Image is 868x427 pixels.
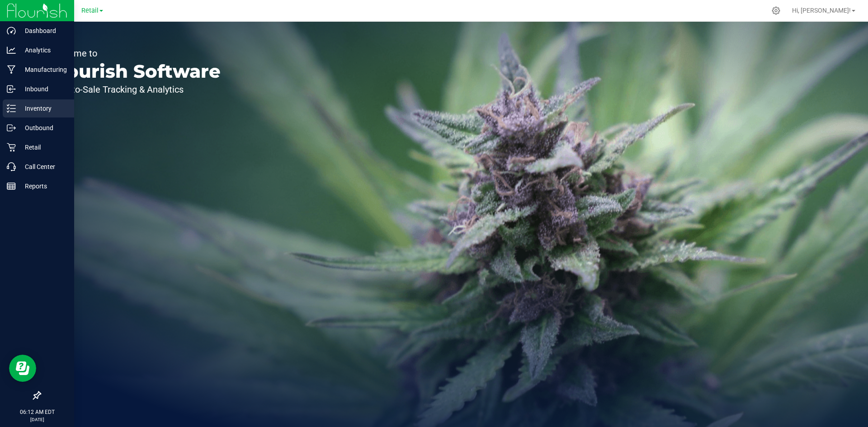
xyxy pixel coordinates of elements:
[16,103,70,114] p: Inventory
[792,7,851,14] span: Hi, [PERSON_NAME]!
[7,104,16,113] inline-svg: Inventory
[7,65,16,74] inline-svg: Manufacturing
[7,182,16,191] inline-svg: Reports
[16,122,70,133] p: Outbound
[16,142,70,153] p: Retail
[81,7,99,14] span: Retail
[7,123,16,132] inline-svg: Outbound
[49,62,221,80] p: Flourish Software
[7,46,16,55] inline-svg: Analytics
[16,64,70,75] p: Manufacturing
[49,49,221,58] p: Welcome to
[16,181,70,192] p: Reports
[7,26,16,35] inline-svg: Dashboard
[16,25,70,36] p: Dashboard
[16,45,70,56] p: Analytics
[7,143,16,152] inline-svg: Retail
[9,355,36,382] iframe: Resource center
[7,84,16,94] inline-svg: Inbound
[4,416,70,423] p: [DATE]
[49,85,221,94] p: Seed-to-Sale Tracking & Analytics
[16,161,70,172] p: Call Center
[7,162,16,171] inline-svg: Call Center
[770,6,782,15] div: Manage settings
[4,408,70,416] p: 06:12 AM EDT
[16,84,70,94] p: Inbound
